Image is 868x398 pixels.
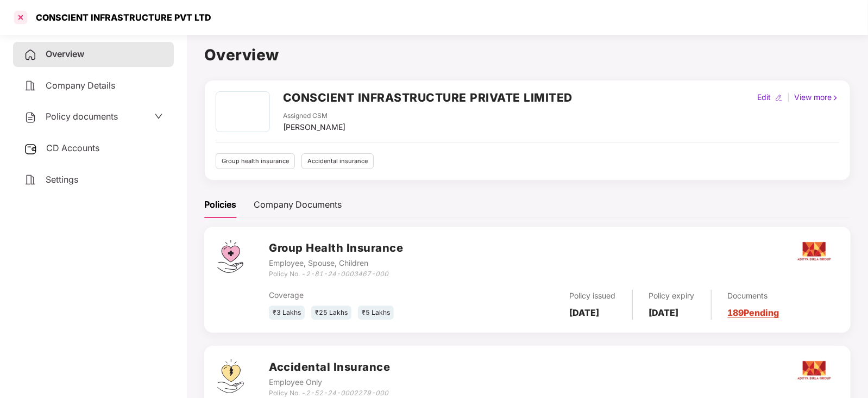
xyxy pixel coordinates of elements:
span: Settings [46,174,78,185]
h3: Accidental Insurance [269,359,390,376]
img: svg+xml;base64,PHN2ZyB4bWxucz0iaHR0cDovL3d3dy53My5vcmcvMjAwMC9zdmciIHdpZHRoPSIyNCIgaGVpZ2h0PSIyNC... [24,111,37,124]
img: aditya.png [795,351,833,389]
div: Policy issued [570,290,616,302]
h3: Group Health Insurance [269,240,403,257]
div: Employee, Spouse, Children [269,257,403,269]
img: svg+xml;base64,PHN2ZyB4bWxucz0iaHR0cDovL3d3dy53My5vcmcvMjAwMC9zdmciIHdpZHRoPSIyNCIgaGVpZ2h0PSIyNC... [24,48,37,61]
div: Policy No. - [269,269,403,279]
img: rightIcon [832,94,839,102]
b: [DATE] [570,307,600,318]
div: Policies [204,198,236,212]
div: ₹5 Lakhs [358,306,394,320]
span: Overview [46,48,84,59]
b: [DATE] [649,307,679,318]
div: | [785,91,792,103]
div: Documents [728,290,779,302]
img: svg+xml;base64,PHN2ZyB4bWxucz0iaHR0cDovL3d3dy53My5vcmcvMjAwMC9zdmciIHdpZHRoPSIyNCIgaGVpZ2h0PSIyNC... [24,79,37,92]
div: Employee Only [269,376,390,388]
div: View more [792,91,841,103]
i: 2-52-24-0002279-000 [306,389,388,397]
img: aditya.png [795,232,833,270]
span: CD Accounts [46,142,99,153]
div: [PERSON_NAME] [283,121,345,133]
h2: CONSCIENT INFRASTRUCTURE PRIVATE LIMITED [283,89,573,107]
i: 2-81-24-0003467-000 [306,270,388,278]
img: svg+xml;base64,PHN2ZyB4bWxucz0iaHR0cDovL3d3dy53My5vcmcvMjAwMC9zdmciIHdpZHRoPSI0OS4zMjEiIGhlaWdodD... [217,359,244,393]
span: Company Details [46,80,115,91]
div: ₹25 Lakhs [311,306,351,320]
div: Coverage [269,289,458,301]
div: Accidental insurance [301,153,374,169]
div: Policy expiry [649,290,695,302]
span: Policy documents [46,111,118,122]
div: CONSCIENT INFRASTRUCTURE PVT LTD [29,12,211,23]
div: Group health insurance [216,153,295,169]
img: svg+xml;base64,PHN2ZyB4bWxucz0iaHR0cDovL3d3dy53My5vcmcvMjAwMC9zdmciIHdpZHRoPSI0Ny43MTQiIGhlaWdodD... [217,240,243,273]
a: 189 Pending [728,307,779,318]
span: down [154,112,163,121]
div: Company Documents [254,198,342,212]
img: svg+xml;base64,PHN2ZyB4bWxucz0iaHR0cDovL3d3dy53My5vcmcvMjAwMC9zdmciIHdpZHRoPSIyNCIgaGVpZ2h0PSIyNC... [24,173,37,186]
img: editIcon [775,94,783,102]
div: Edit [755,91,773,103]
h1: Overview [204,43,851,67]
div: ₹3 Lakhs [269,306,305,320]
div: Assigned CSM [283,111,345,121]
img: svg+xml;base64,PHN2ZyB3aWR0aD0iMjUiIGhlaWdodD0iMjQiIHZpZXdCb3g9IjAgMCAyNSAyNCIgZmlsbD0ibm9uZSIgeG... [24,142,37,156]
